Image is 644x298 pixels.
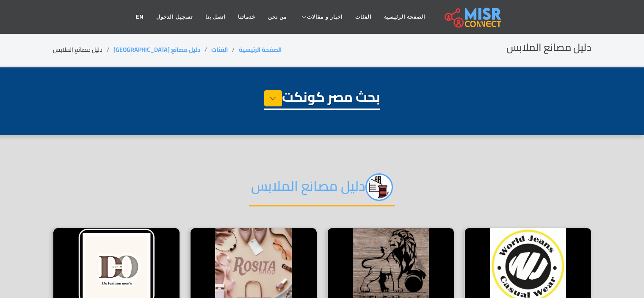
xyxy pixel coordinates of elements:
[506,42,591,54] h2: دليل مصانع الملابس
[53,45,113,54] li: دليل مصانع الملابس
[130,9,150,25] a: EN
[232,9,262,25] a: خدماتنا
[349,9,378,25] a: الفئات
[239,44,282,55] a: الصفحة الرئيسية
[445,6,501,28] img: main.misr_connect
[307,13,343,21] span: اخبار و مقالات
[264,89,380,110] h1: بحث مصر كونكت
[211,44,228,55] a: الفئات
[365,173,393,201] img: jc8qEEzyi89FPzAOrPPq.png
[378,9,431,25] a: الصفحة الرئيسية
[150,9,199,25] a: تسجيل الدخول
[262,9,293,25] a: من نحن
[199,9,232,25] a: اتصل بنا
[293,9,349,25] a: اخبار و مقالات
[113,44,200,55] a: دليل مصانع [GEOGRAPHIC_DATA]
[249,173,395,206] h2: دليل مصانع الملابس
